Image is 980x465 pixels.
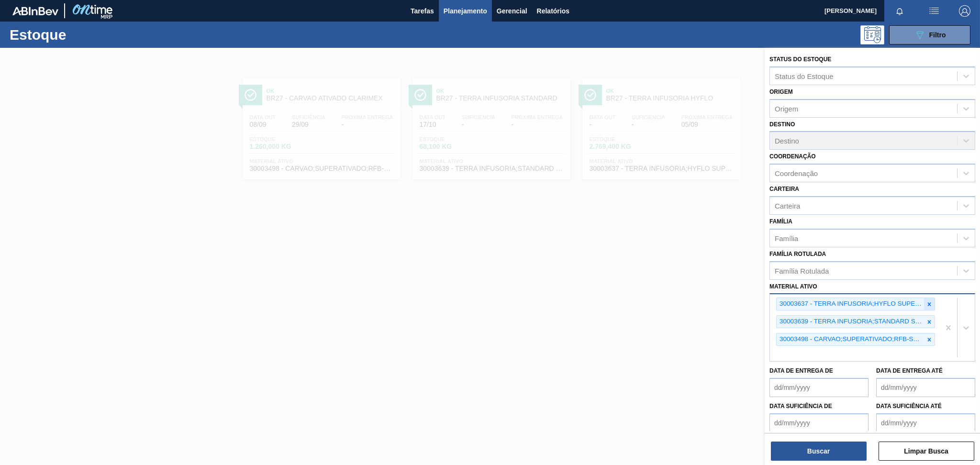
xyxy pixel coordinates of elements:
[777,316,924,328] div: 30003639 - TERRA INFUSORIA;STANDARD SUPER CEL
[889,25,970,44] button: Filtro
[777,298,924,310] div: 30003637 - TERRA INFUSORIA;HYFLO SUPER CEL
[769,89,793,95] label: Origem
[876,367,943,374] label: Data de Entrega até
[876,378,975,397] input: dd/mm/yyyy
[775,234,798,242] div: Família
[769,153,816,160] label: Coordenação
[775,72,834,80] div: Status do Estoque
[769,413,869,432] input: dd/mm/yyyy
[884,4,915,18] button: Notificações
[769,367,833,374] label: Data de Entrega de
[928,5,940,17] img: userActions
[497,5,527,17] span: Gerencial
[411,5,434,17] span: Tarefas
[769,121,795,128] label: Destino
[769,218,792,225] label: Família
[12,7,58,15] img: TNhmsLtSVTkK8tSr43FrP2fwEKptu5GPRR3wAAAABJRU5ErkJggg==
[860,25,884,44] div: Pogramando: nenhum usuário selecionado
[775,169,818,177] div: Coordenação
[769,56,831,63] label: Status do Estoque
[769,378,869,397] input: dd/mm/yyyy
[929,31,946,39] span: Filtro
[775,201,800,210] div: Carteira
[769,186,799,192] label: Carteira
[10,29,154,40] h1: Estoque
[876,413,975,432] input: dd/mm/yyyy
[444,5,487,17] span: Planejamento
[769,403,832,410] label: Data suficiência de
[775,266,829,275] div: Família Rotulada
[537,5,569,17] span: Relatórios
[959,5,970,17] img: Logout
[876,403,942,410] label: Data suficiência até
[769,283,817,290] label: Material ativo
[775,104,798,112] div: Origem
[769,251,826,257] label: Família Rotulada
[777,333,924,345] div: 30003498 - CARVAO;SUPERATIVADO;RFB-SA1;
